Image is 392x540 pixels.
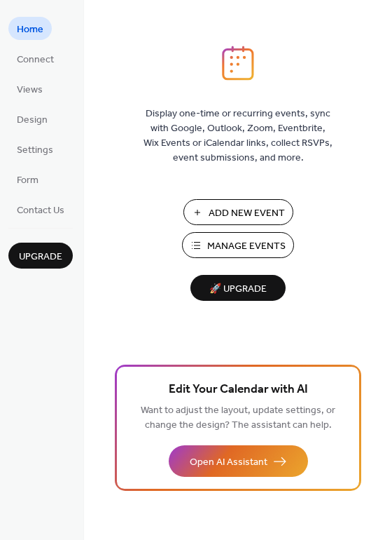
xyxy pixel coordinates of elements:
[17,53,54,67] span: Connect
[8,47,62,70] a: Connect
[143,107,332,166] span: Display one-time or recurring events, sync with Google, Outlook, Zoom, Eventbrite, Wix Events or ...
[209,206,285,221] span: Add New Event
[222,46,254,81] img: logo_icon.svg
[8,168,47,191] a: Form
[190,455,267,470] span: Open AI Assistant
[17,83,43,97] span: Views
[183,199,293,225] button: Add New Event
[141,401,335,435] span: Want to adjust the layout, update settings, or change the design? The assistant can help.
[8,243,73,269] button: Upgrade
[8,77,51,100] a: Views
[8,17,52,40] a: Home
[19,250,62,264] span: Upgrade
[17,22,43,37] span: Home
[8,198,73,221] a: Contact Us
[17,173,38,188] span: Form
[190,275,286,301] button: 🚀 Upgrade
[17,203,64,218] span: Contact Us
[8,137,62,161] a: Settings
[17,113,48,128] span: Design
[182,232,294,258] button: Manage Events
[169,380,308,400] span: Edit Your Calendar with AI
[199,280,277,299] span: 🚀 Upgrade
[8,107,56,130] a: Design
[169,445,308,477] button: Open AI Assistant
[17,143,53,158] span: Settings
[207,239,286,254] span: Manage Events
